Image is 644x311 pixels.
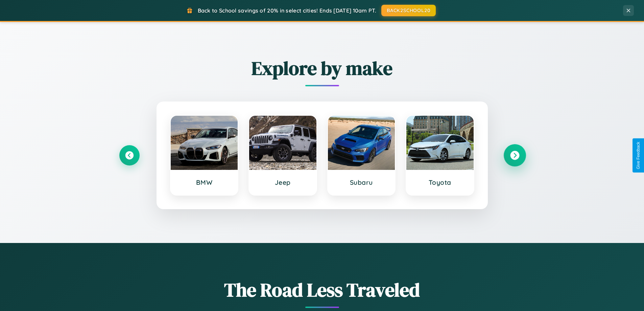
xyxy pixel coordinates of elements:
[335,178,388,186] h3: Subaru
[177,178,231,186] h3: BMW
[413,178,467,186] h3: Toyota
[636,142,641,169] div: Give Feedback
[256,178,310,186] h3: Jeep
[198,7,376,14] span: Back to School savings of 20% in select cities! Ends [DATE] 10am PT.
[119,277,525,303] h1: The Road Less Traveled
[119,55,525,81] h2: Explore by make
[381,5,436,16] button: BACK2SCHOOL20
